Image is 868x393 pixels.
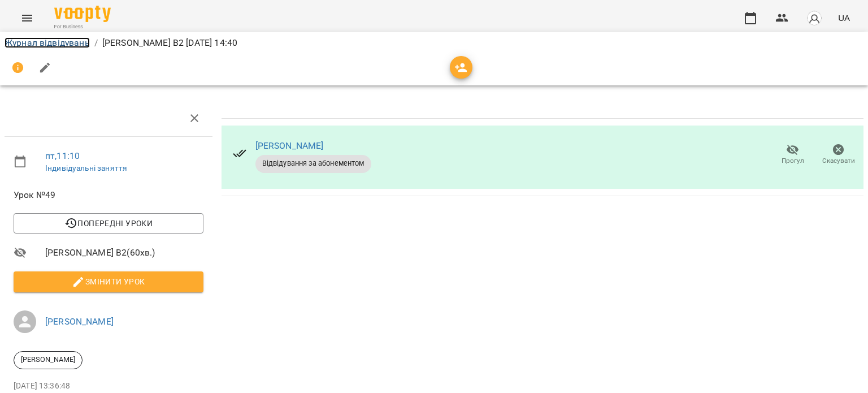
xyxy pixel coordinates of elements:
p: [DATE] 13:36:48 [14,381,203,392]
button: Menu [14,5,41,32]
img: avatar_s.png [806,10,822,26]
span: Урок №49 [14,188,203,202]
a: пт , 11:10 [45,150,80,161]
span: Попередні уроки [23,217,194,230]
p: [PERSON_NAME] В2 [DATE] 14:40 [102,36,237,50]
span: Змінити урок [23,275,194,288]
button: Попередні уроки [14,213,203,234]
nav: breadcrumb [5,36,863,50]
a: [PERSON_NAME] [255,140,324,151]
button: UA [834,7,854,28]
a: Журнал відвідувань [5,37,90,48]
img: Voopty Logo [54,6,111,22]
span: For Business [54,23,111,31]
span: UA [838,12,850,24]
button: Прогул [770,139,815,171]
div: [PERSON_NAME] [14,351,83,369]
span: Прогул [782,156,804,166]
a: [PERSON_NAME] [45,316,114,327]
button: Скасувати [815,139,861,171]
span: [PERSON_NAME] В2 ( 60 хв. ) [45,246,203,260]
span: Скасувати [822,156,855,166]
li: / [94,36,98,50]
button: Змінити урок [14,271,203,292]
span: Відвідування за абонементом [255,158,371,169]
a: Індивідуальні заняття [45,163,127,172]
span: [PERSON_NAME] [14,355,82,365]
